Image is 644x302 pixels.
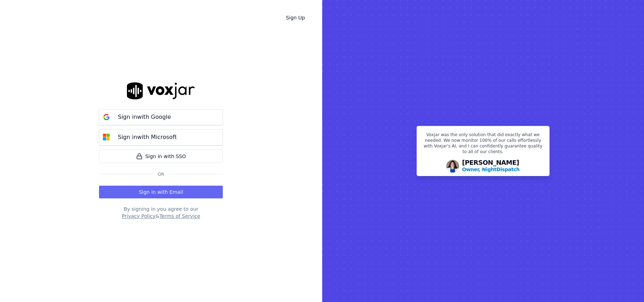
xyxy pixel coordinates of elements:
img: google Sign in button [99,110,114,124]
img: logo [127,82,195,99]
div: [PERSON_NAME] [462,159,520,173]
img: Avatar [446,160,459,173]
p: Sign in with Microsoft [118,133,176,141]
button: Terms of Service [159,213,200,220]
button: Sign inwith Google [99,109,223,125]
p: Owner, NightDispatch [462,166,520,173]
button: Privacy Policy [122,213,155,220]
img: microsoft Sign in button [99,130,114,144]
a: Sign Up [280,11,311,24]
div: By signing in you agree to our & [99,205,223,220]
button: Sign inwith Microsoft [99,129,223,145]
p: Sign in with Google [118,113,171,121]
span: Or [155,172,167,177]
button: Sign in with Email [99,186,223,198]
a: Sign in with SSO [99,150,223,163]
p: Voxjar was the only solution that did exactly what we needed. We now monitor 100% of our calls ef... [421,132,545,157]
